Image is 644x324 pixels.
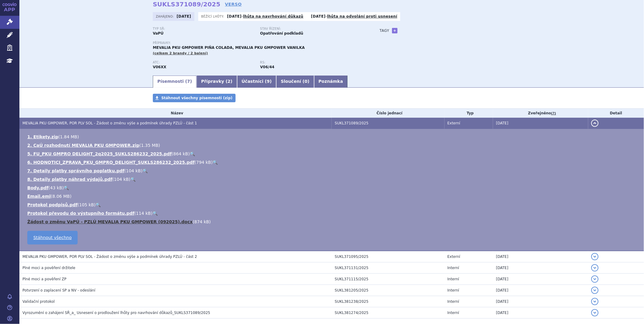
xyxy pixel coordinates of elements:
[114,177,129,182] span: 104 kB
[27,177,112,182] a: 8. Detaily platby náhrad výdajů.pdf
[591,275,599,283] button: detail
[27,185,638,191] li: ( )
[493,109,588,118] th: Zveřejněno
[27,168,124,173] a: 7. Detaily platby správního poplatku.pdf
[96,202,101,207] a: 🔍
[493,285,588,296] td: [DATE]
[327,14,397,19] a: lhůta na odvolání proti usnesení
[493,296,588,307] td: [DATE]
[22,299,55,304] span: Validační protokol
[237,76,276,88] a: Účastníci (9)
[177,14,191,19] strong: [DATE]
[196,76,237,88] a: Přípravky (2)
[591,287,599,294] button: detail
[493,262,588,274] td: [DATE]
[448,311,459,315] span: Interní
[153,51,208,55] span: (celkem 2 brandy / 2 balení)
[591,120,599,127] button: detail
[448,255,460,259] span: Externí
[448,121,460,125] span: Externí
[60,134,77,139] span: 1.84 MB
[27,211,134,216] a: Protokol převodu do výstupního formátu.pdf
[22,121,197,125] span: MEVALIA PKU GMPOWER, POR PLV SOL - Žádost o změnu výše a podmínek úhrady PZLÚ - část 1
[52,194,70,199] span: 8.06 MB
[551,111,556,116] abbr: (?)
[153,61,254,64] p: ATC:
[591,298,599,305] button: detail
[22,288,95,292] span: Potvrzení o zaplacení SP a NV - odeslání
[136,211,151,216] span: 114 kB
[161,96,233,100] span: Stáhnout všechny písemnosti (zip)
[153,1,220,8] strong: SUKLS371089/2025
[141,143,158,148] span: 1.35 MB
[27,134,58,139] a: 1. Etikety.zip
[153,65,166,69] strong: POTRAVINY PRO ZVLÁŠTNÍ LÉKAŘSKÉ ÚČELY (PZLÚ) (ČESKÁ ATC SKUPINA)
[126,168,141,173] span: 104 kB
[332,307,444,319] td: SUKL381274/2025
[332,262,444,274] td: SUKL371131/2025
[260,27,361,31] p: Stav řízení:
[243,14,304,19] a: lhůta na navrhování důkazů
[27,193,638,199] li: ( )
[27,194,51,199] a: Email.eml
[27,143,139,148] a: 2. CaÚ rozhodnutí MEVALIA PKU GMPOWER.zip
[392,28,397,33] a: +
[153,94,236,102] a: Stáhnout všechny písemnosti (zip)
[22,266,75,270] span: Plné moci a pověření držitele
[332,274,444,285] td: SUKL371115/2025
[50,185,62,190] span: 43 kB
[260,65,274,69] strong: definované směsi aminokyselin a glykomakropeptidu s nízkým obsahem fenylalaninu (dávkované formy ...
[27,151,638,157] li: ( )
[130,177,136,182] a: 🔍
[588,109,644,118] th: Detail
[213,160,218,165] a: 🔍
[196,160,211,165] span: 794 kB
[153,76,196,88] a: Písemnosti (7)
[380,27,389,34] h3: Tagy
[311,14,397,19] p: -
[27,202,78,207] a: Protokol podpisů.pdf
[27,151,172,156] a: 5. FU_PKU GMPRO DELIGHT_2q2025_SUKLS286232_2025.pdf
[156,14,175,19] span: Zahájeno:
[332,251,444,262] td: SUKL371095/2025
[276,76,314,88] a: Sloučení (0)
[27,231,78,245] a: Stáhnout všechno
[591,264,599,272] button: detail
[22,277,66,281] span: Plné moci a pověření ZP
[448,277,459,281] span: Interní
[493,251,588,262] td: [DATE]
[227,14,242,19] strong: [DATE]
[311,14,326,19] strong: [DATE]
[27,202,638,208] li: ( )
[27,185,49,190] a: Body.pdf
[64,185,69,190] a: 🔍
[190,151,195,156] a: 🔍
[27,134,638,140] li: ( )
[493,118,588,129] td: [DATE]
[153,31,163,35] strong: VaPÚ
[448,288,459,292] span: Interní
[79,202,94,207] span: 105 kB
[22,311,210,315] span: Vyrozumění o zahájení SŘ_a_ Usnesení o prodloužení lhůty pro navrhování důkazů_SUKLS371089/2025
[304,79,307,84] span: 0
[173,151,188,156] span: 864 kB
[27,219,193,224] a: Žádost o změnu VaPÚ - PZLÚ MEVALIA PKU GMPOWER (092025).docx
[194,219,209,224] span: 874 kB
[27,160,195,165] a: 6. HODNOTICI_ZPRAVA_PKU_GMPRO_DELIGHT_SUKLS286232_2025.pdf
[187,79,190,84] span: 7
[27,142,638,148] li: ( )
[19,109,332,118] th: Název
[153,211,158,216] a: 🔍
[153,46,305,50] span: MEVALIA PKU GMPOWER PIŇA COLADA, MEVALIA PKU GMPOWER VANILKA
[332,109,444,118] th: Číslo jednací
[448,299,459,304] span: Interní
[227,14,304,19] p: -
[493,274,588,285] td: [DATE]
[153,27,254,31] p: Typ SŘ:
[444,109,493,118] th: Typ
[267,79,270,84] span: 9
[332,118,444,129] td: SUKL371089/2025
[314,76,348,88] a: Poznámka
[332,285,444,296] td: SUKL381205/2025
[332,296,444,307] td: SUKL381238/2025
